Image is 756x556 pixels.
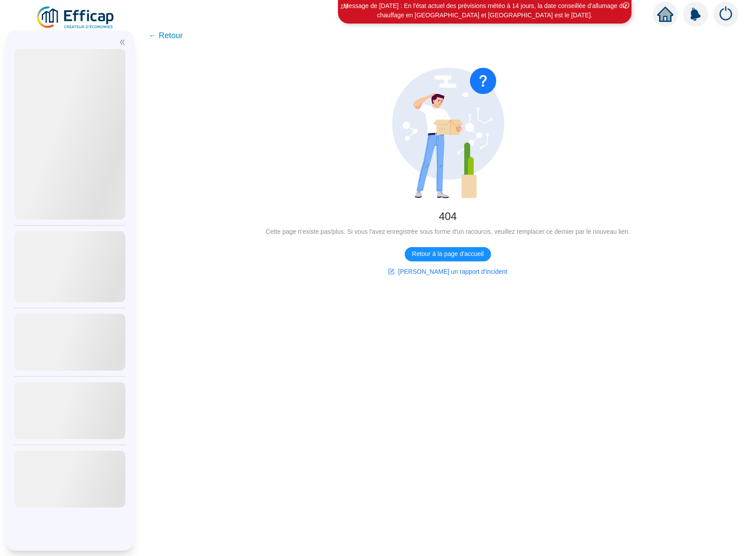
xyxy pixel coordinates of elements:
[657,6,673,22] span: home
[412,249,483,259] span: Retour à la page d'accueil
[623,2,629,8] span: close-circle
[154,227,742,236] div: Cette page n'existe pas/plus. Si vous l'avez enregistrée sous forme d'un racourcis, veuillez remp...
[119,39,125,45] span: double-left
[381,265,514,279] button: [PERSON_NAME] un rapport d'incident
[149,29,183,42] span: ← Retour
[683,2,708,27] img: alerts
[713,2,738,27] img: alerts
[36,5,116,30] img: efficap energie logo
[154,209,742,224] div: 404
[340,3,348,10] i: 1 / 3
[398,267,507,276] span: [PERSON_NAME] un rapport d'incident
[388,268,394,275] span: form
[339,1,630,20] div: Message de [DATE] : En l'état actuel des prévisions météo à 14 jours, la date conseillée d'alluma...
[405,247,491,261] button: Retour à la page d'accueil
